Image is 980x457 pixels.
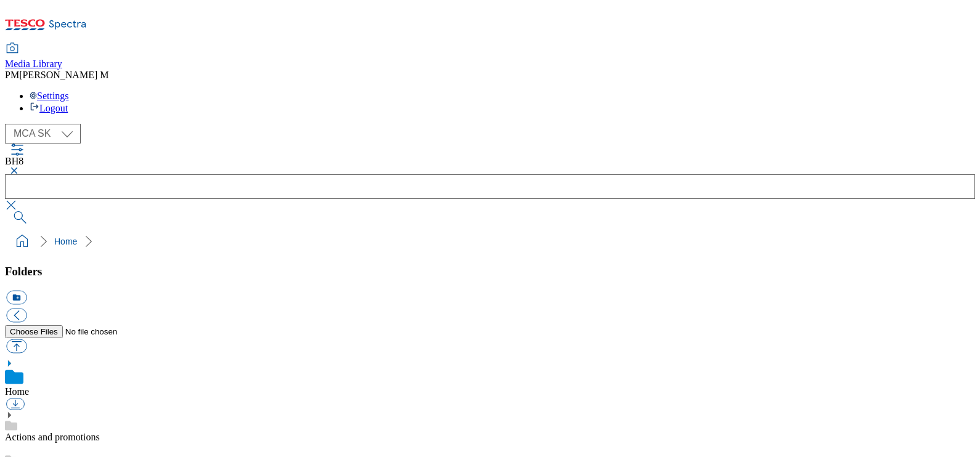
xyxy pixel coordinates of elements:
[5,432,100,442] a: Actions and promotions
[5,230,975,253] nav: breadcrumb
[5,44,62,70] a: Media Library
[12,232,32,251] a: home
[30,103,68,113] a: Logout
[5,59,62,69] span: Media Library
[30,91,69,101] a: Settings
[5,156,23,166] span: BH8
[5,386,29,397] a: Home
[5,70,19,80] span: PM
[19,70,108,80] span: [PERSON_NAME] M
[54,237,77,246] a: Home
[5,265,975,278] h3: Folders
